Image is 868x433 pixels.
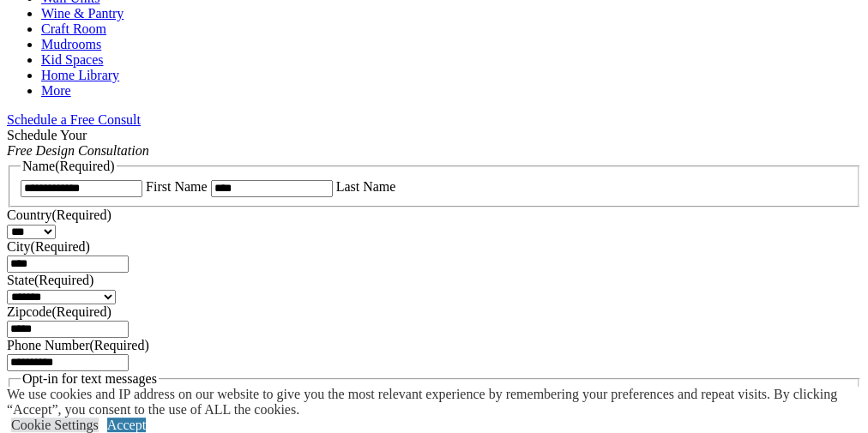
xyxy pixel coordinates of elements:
label: Phone Number [7,338,149,352]
a: Cookie Settings [11,418,99,432]
span: (Required) [51,304,111,319]
div: We use cookies and IP address on our website to give you the most relevant experience by remember... [7,387,868,418]
a: Accept [107,418,146,432]
label: Country [7,207,112,222]
label: State [7,273,93,287]
span: Schedule Your [7,128,149,158]
label: Last Name [336,179,396,194]
a: Home Library [41,68,119,82]
em: Free Design Consultation [7,143,149,158]
label: First Name [146,179,208,194]
span: (Required) [34,273,93,287]
a: Wine & Pantry [41,6,124,21]
a: Schedule a Free Consult (opens a dropdown menu) [7,112,141,127]
label: City [7,239,90,254]
span: (Required) [51,207,111,222]
label: Zipcode [7,304,112,319]
legend: Opt-in for text messages [21,371,159,387]
a: Mudrooms [41,37,101,51]
span: (Required) [55,159,114,173]
a: Kid Spaces [41,52,103,67]
legend: Name [21,159,117,174]
a: Craft Room [41,21,106,36]
span: (Required) [31,239,90,254]
span: (Required) [89,338,148,352]
a: More menu text will display only on big screen [41,83,71,98]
